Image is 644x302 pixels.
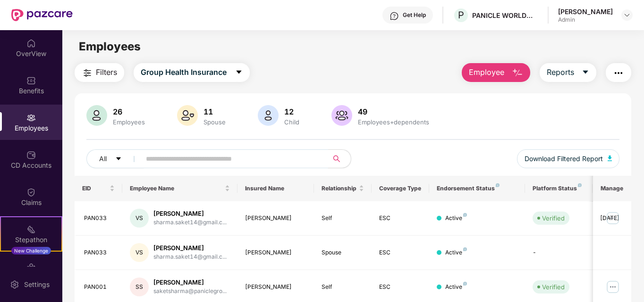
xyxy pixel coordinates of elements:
[130,278,149,296] div: SS
[558,7,613,16] div: [PERSON_NAME]
[237,176,314,201] th: Insured Name
[390,11,399,21] img: svg+xml;base64,PHN2ZyBpZD0iSGVscC0zMngzMiIgeG1sbnM9Imh0dHA6Ly93d3cudzMub3JnLzIwMDAvc3ZnIiB3aWR0aD...
[472,11,538,20] div: PANICLE WORLDWIDE PRIVATE LIMITED
[141,66,227,78] span: Group Health Insurance
[245,248,307,257] div: [PERSON_NAME]
[130,243,149,262] div: VS
[542,213,565,223] div: Verified
[542,282,565,292] div: Verified
[517,149,620,168] button: Download Filtered Report
[75,63,124,82] button: Filters
[26,76,36,85] img: svg+xml;base64,PHN2ZyBpZD0iQmVuZWZpdHMiIHhtbG5zPSJodHRwOi8vd3d3LnczLm9yZy8yMDAwL3N2ZyIgd2lkdGg9Ij...
[540,63,596,82] button: Reportscaret-down
[462,63,530,82] button: Employee
[79,40,141,53] span: Employees
[379,248,422,257] div: ESC
[379,214,422,223] div: ESC
[130,209,149,228] div: VS
[26,150,36,160] img: svg+xml;base64,PHN2ZyBpZD0iQ0RfQWNjb3VudHMiIGRhdGEtbmFtZT0iQ0QgQWNjb3VudHMiIHhtbG5zPSJodHRwOi8vd3...
[84,248,115,257] div: PAN033
[578,183,582,187] img: svg+xml;base64,PHN2ZyB4bWxucz0iaHR0cDovL3d3dy53My5vcmcvMjAwMC9zdmciIHdpZHRoPSI4IiBoZWlnaHQ9IjgiIH...
[322,248,364,257] div: Spouse
[26,225,36,234] img: svg+xml;base64,PHN2ZyB4bWxucz0iaHR0cDovL3d3dy53My5vcmcvMjAwMC9zdmciIHdpZHRoPSIyMSIgaGVpZ2h0PSIyMC...
[1,235,61,245] div: Stepathon
[153,244,227,253] div: [PERSON_NAME]
[372,176,429,201] th: Coverage Type
[10,280,19,289] img: svg+xml;base64,PHN2ZyBpZD0iU2V0dGluZy0yMHgyMCIgeG1sbnM9Imh0dHA6Ly93d3cudzMub3JnLzIwMDAvc3ZnIiB3aW...
[245,283,307,292] div: [PERSON_NAME]
[328,149,351,168] button: search
[84,214,115,223] div: PAN033
[582,68,589,77] span: caret-down
[111,107,147,116] div: 26
[26,262,36,271] img: svg+xml;base64,PHN2ZyBpZD0iRW5kb3JzZW1lbnRzIiB4bWxucz0iaHR0cDovL3d3dy53My5vcmcvMjAwMC9zdmciIHdpZH...
[82,67,93,79] img: svg+xml;base64,PHN2ZyB4bWxucz0iaHR0cDovL3d3dy53My5vcmcvMjAwMC9zdmciIHdpZHRoPSIyNCIgaGVpZ2h0PSIyNC...
[282,118,301,126] div: Child
[379,283,422,292] div: ESC
[84,283,115,292] div: PAN001
[153,287,227,296] div: saketsharma@paniclegro...
[623,11,631,19] img: svg+xml;base64,PHN2ZyBpZD0iRHJvcGRvd24tMzJ4MzIiIHhtbG5zPSJodHRwOi8vd3d3LnczLm9yZy8yMDAwL3N2ZyIgd2...
[331,105,352,126] img: svg+xml;base64,PHN2ZyB4bWxucz0iaHR0cDovL3d3dy53My5vcmcvMjAwMC9zdmciIHhtbG5zOnhsaW5rPSJodHRwOi8vd3...
[111,118,147,126] div: Employees
[322,283,364,292] div: Self
[613,67,624,79] img: svg+xml;base64,PHN2ZyB4bWxucz0iaHR0cDovL3d3dy53My5vcmcvMjAwMC9zdmciIHdpZHRoPSIyNCIgaGVpZ2h0PSIyNC...
[605,279,620,294] img: manageButton
[322,214,364,223] div: Self
[26,188,36,197] img: svg+xml;base64,PHN2ZyBpZD0iQ2xhaW0iIHhtbG5zPSJodHRwOi8vd3d3LnczLm9yZy8yMDAwL3N2ZyIgd2lkdGg9IjIwIi...
[115,155,122,163] span: caret-down
[21,280,52,289] div: Settings
[437,185,517,192] div: Endorsement Status
[469,66,504,78] span: Employee
[130,185,223,192] span: Employee Name
[153,278,227,287] div: [PERSON_NAME]
[11,247,51,254] div: New Challenge
[533,185,585,192] div: Platform Status
[512,67,523,79] img: svg+xml;base64,PHN2ZyB4bWxucz0iaHR0cDovL3d3dy53My5vcmcvMjAwMC9zdmciIHhtbG5zOnhsaW5rPSJodHRwOi8vd3...
[593,176,631,201] th: Manage
[314,176,372,201] th: Relationship
[153,253,227,261] div: sharma.saket14@gmail.c...
[202,118,228,126] div: Spouse
[403,11,426,19] div: Get Help
[153,218,227,227] div: sharma.saket14@gmail.c...
[153,209,227,218] div: [PERSON_NAME]
[458,9,464,21] span: P
[245,214,307,223] div: [PERSON_NAME]
[11,9,73,21] img: New Pazcare Logo
[525,154,603,164] span: Download Filtered Report
[99,154,107,164] span: All
[605,211,620,226] img: manageButton
[96,66,117,78] span: Filters
[86,149,144,168] button: Allcaret-down
[235,68,243,77] span: caret-down
[463,213,467,217] img: svg+xml;base64,PHN2ZyB4bWxucz0iaHR0cDovL3d3dy53My5vcmcvMjAwMC9zdmciIHdpZHRoPSI4IiBoZWlnaHQ9IjgiIH...
[445,248,467,257] div: Active
[356,118,431,126] div: Employees+dependents
[328,155,346,163] span: search
[463,282,467,286] img: svg+xml;base64,PHN2ZyB4bWxucz0iaHR0cDovL3d3dy53My5vcmcvMjAwMC9zdmciIHdpZHRoPSI4IiBoZWlnaHQ9IjgiIH...
[282,107,301,116] div: 12
[496,183,500,187] img: svg+xml;base64,PHN2ZyB4bWxucz0iaHR0cDovL3d3dy53My5vcmcvMjAwMC9zdmciIHdpZHRoPSI4IiBoZWlnaHQ9IjgiIH...
[177,105,198,126] img: svg+xml;base64,PHN2ZyB4bWxucz0iaHR0cDovL3d3dy53My5vcmcvMjAwMC9zdmciIHhtbG5zOnhsaW5rPSJodHRwOi8vd3...
[445,283,467,292] div: Active
[322,185,357,192] span: Relationship
[608,155,612,161] img: svg+xml;base64,PHN2ZyB4bWxucz0iaHR0cDovL3d3dy53My5vcmcvMjAwMC9zdmciIHhtbG5zOnhsaW5rPSJodHRwOi8vd3...
[445,214,467,223] div: Active
[86,105,107,126] img: svg+xml;base64,PHN2ZyB4bWxucz0iaHR0cDovL3d3dy53My5vcmcvMjAwMC9zdmciIHhtbG5zOnhsaW5rPSJodHRwOi8vd3...
[134,63,250,82] button: Group Health Insurancecaret-down
[122,176,237,201] th: Employee Name
[26,113,36,122] img: svg+xml;base64,PHN2ZyBpZD0iRW1wbG95ZWVzIiB4bWxucz0iaHR0cDovL3d3dy53My5vcmcvMjAwMC9zdmciIHdpZHRoPS...
[463,247,467,251] img: svg+xml;base64,PHN2ZyB4bWxucz0iaHR0cDovL3d3dy53My5vcmcvMjAwMC9zdmciIHdpZHRoPSI4IiBoZWlnaHQ9IjgiIH...
[258,105,279,126] img: svg+xml;base64,PHN2ZyB4bWxucz0iaHR0cDovL3d3dy53My5vcmcvMjAwMC9zdmciIHhtbG5zOnhsaW5rPSJodHRwOi8vd3...
[26,39,36,48] img: svg+xml;base64,PHN2ZyBpZD0iSG9tZSIgeG1sbnM9Imh0dHA6Ly93d3cudzMub3JnLzIwMDAvc3ZnIiB3aWR0aD0iMjAiIG...
[525,236,592,270] td: -
[547,66,574,78] span: Reports
[356,107,431,116] div: 49
[558,16,613,24] div: Admin
[202,107,228,116] div: 11
[75,176,123,201] th: EID
[82,185,108,192] span: EID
